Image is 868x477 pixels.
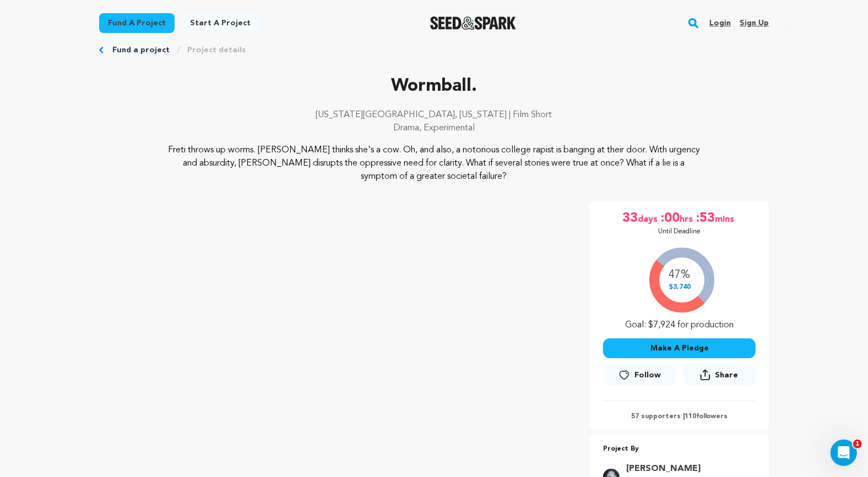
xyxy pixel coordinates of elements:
span: :53 [695,210,715,227]
a: Sign up [740,14,769,32]
span: Share [683,365,756,390]
span: :00 [660,210,680,227]
span: 1 [853,440,862,448]
a: Fund a project [112,45,170,56]
span: Follow [634,370,661,381]
p: Until Deadline [658,227,701,236]
span: mins [715,210,736,227]
a: Seed&Spark Homepage [430,17,517,30]
p: 57 supporters | followers [603,412,756,421]
a: Follow [603,365,676,385]
span: hrs [680,210,695,227]
a: Login [709,14,731,32]
div: Breadcrumb [99,45,769,56]
span: Share [715,370,738,381]
p: Freti throws up worms. [PERSON_NAME] thinks she's a cow. Oh, and also, a notorious college rapist... [166,144,702,183]
a: Fund a project [99,13,175,33]
button: Share [683,365,756,385]
p: Project By [603,443,756,456]
iframe: Intercom live chat [831,440,857,466]
span: days [638,210,660,227]
button: Make A Pledge [603,338,756,358]
a: Start a project [181,13,259,33]
p: Drama, Experimental [99,122,769,135]
a: Project details [187,45,246,56]
a: Goto Talerico Ella profile [626,462,749,475]
img: Seed&Spark Logo Dark Mode [430,17,517,30]
span: 110 [685,413,696,420]
p: Wormball. [99,73,769,100]
span: 33 [622,210,638,227]
p: [US_STATE][GEOGRAPHIC_DATA], [US_STATE] | Film Short [99,108,769,122]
